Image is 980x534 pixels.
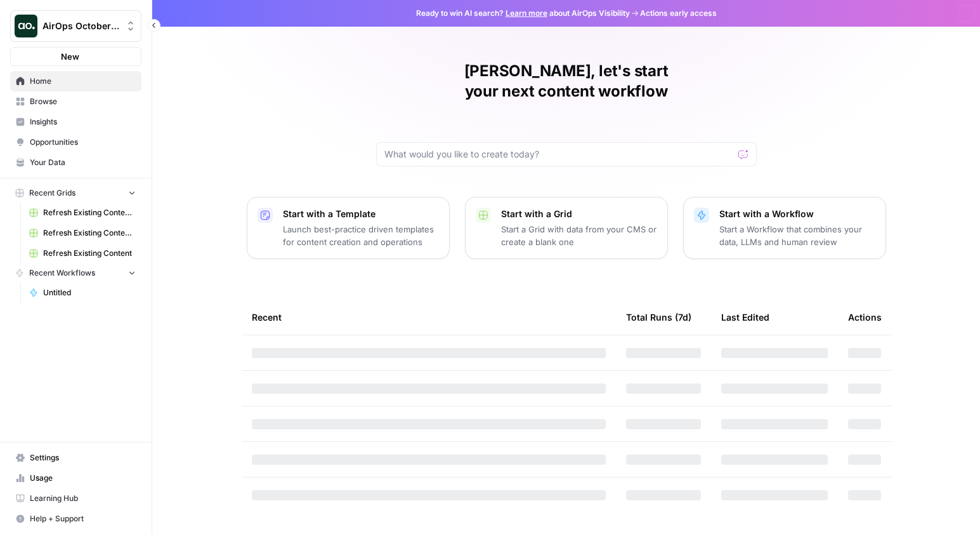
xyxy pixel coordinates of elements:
p: Start with a Grid [501,208,657,220]
button: Start with a WorkflowStart a Workflow that combines your data, LLMs and human review [683,197,886,259]
p: Start a Workflow that combines your data, LLMs and human review [719,223,875,248]
a: Untitled [23,283,141,303]
a: Insights [10,112,141,132]
span: Help + Support [30,513,136,524]
img: AirOps October Cohort Logo [15,15,37,37]
button: Start with a GridStart a Grid with data from your CMS or create a blank one [465,197,668,259]
p: Start with a Workflow [719,208,875,220]
span: Refresh Existing Content (1) [43,207,136,218]
a: Usage [10,468,141,488]
button: New [10,47,141,66]
span: Browse [30,96,136,107]
a: Home [10,71,141,91]
span: Refresh Existing Content (2) [43,227,136,239]
div: Actions [848,300,882,335]
p: Start with a Template [283,208,439,220]
span: Ready to win AI search? about AirOps Visibility [416,8,630,19]
button: Recent Workflows [10,264,141,283]
span: Recent Grids [29,187,75,199]
span: Insights [30,116,136,128]
span: Settings [30,452,136,464]
div: Recent [252,300,606,335]
a: Settings [10,448,141,468]
h1: [PERSON_NAME], let's start your next content workflow [376,61,757,102]
a: Your Data [10,152,141,173]
span: Actions early access [640,8,717,19]
p: Start a Grid with data from your CMS or create a blank one [501,223,657,248]
a: Refresh Existing Content (2) [23,223,141,243]
a: Learning Hub [10,488,141,509]
button: Recent Grids [10,184,141,203]
input: What would you like to create today? [384,148,733,161]
button: Help + Support [10,509,141,529]
span: New [61,50,79,63]
span: Untitled [43,287,136,298]
a: Browse [10,91,141,112]
span: Refresh Existing Content [43,248,136,259]
span: Usage [30,472,136,484]
a: Learn more [506,8,547,18]
button: Workspace: AirOps October Cohort [10,10,141,42]
span: Your Data [30,157,136,168]
span: Learning Hub [30,493,136,504]
div: Total Runs (7d) [626,300,691,335]
span: Opportunities [30,137,136,148]
span: Home [30,76,136,87]
a: Opportunities [10,132,141,152]
button: Start with a TemplateLaunch best-practice driven templates for content creation and operations [247,197,450,259]
p: Launch best-practice driven templates for content creation and operations [283,223,439,248]
div: Last Edited [721,300,769,335]
span: AirOps October Cohort [42,20,119,32]
a: Refresh Existing Content [23,243,141,264]
a: Refresh Existing Content (1) [23,203,141,223]
span: Recent Workflows [29,267,95,279]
